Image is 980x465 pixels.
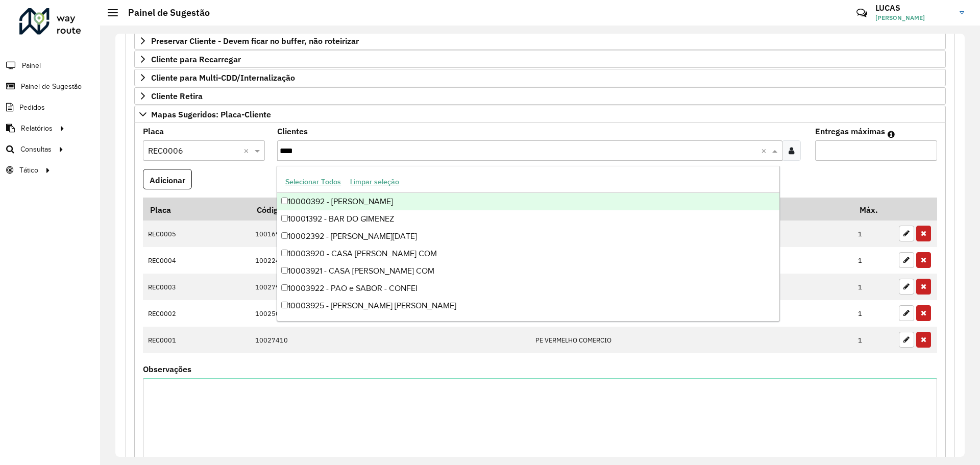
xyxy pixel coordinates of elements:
[255,309,288,318] font: 10025026
[148,230,176,238] font: REC0005
[851,2,873,24] a: Contato Rápido
[277,193,779,210] div: 10000392 - [PERSON_NAME]
[134,106,946,123] a: Mapas Sugeridos: Placa-Cliente
[151,54,241,64] font: Cliente para Recarregar
[277,166,779,322] ng-dropdown-panel: Options list
[858,230,862,238] font: 1
[148,309,176,318] font: REC0002
[143,126,164,136] font: Placa
[257,205,311,215] font: Código Cliente
[277,210,779,228] div: 10001392 - BAR DO GIMENEZ
[858,309,862,318] font: 1
[277,314,779,332] div: 10008392 - [PERSON_NAME]
[346,174,404,190] button: Limpar seleção
[19,166,38,174] font: Tático
[858,256,862,265] font: 1
[277,280,779,297] div: 10003922 - PAO e SABOR - CONFEI
[860,205,878,215] font: Máx.
[815,126,885,136] font: Entregas máximas
[21,83,82,90] font: Painel de Sugestão
[19,104,45,111] font: Pedidos
[148,283,176,291] font: REC0003
[875,3,900,13] font: LUCAS
[134,32,946,50] a: Preservar Cliente - Devem ficar no buffer, não roteirizar
[277,262,779,280] div: 10003921 - CASA [PERSON_NAME] COM
[243,144,252,157] span: Clear all
[535,336,611,345] font: PE VERMELHO COMERCIO
[255,283,288,291] font: 10027996
[21,125,53,132] font: Relatórios
[277,245,779,262] div: 10003920 - CASA [PERSON_NAME] COM
[875,14,925,21] font: [PERSON_NAME]
[143,169,192,190] button: Adicionar
[134,87,946,105] a: Cliente Retira
[888,130,895,138] em: Máximo de clientes que serão colocados na mesma rota com os clientes informados
[277,297,779,314] div: 10003925 - [PERSON_NAME] [PERSON_NAME]
[277,228,779,245] div: 10002392 - [PERSON_NAME][DATE]
[858,336,862,345] font: 1
[134,69,946,86] a: Cliente para Multi-CDD/Internalização
[255,256,288,265] font: 10022404
[151,72,295,83] font: Cliente para Multi-CDD/Internalização
[134,51,946,68] a: Cliente para Recarregar
[150,205,171,215] font: Placa
[22,62,41,69] font: Painel
[858,283,862,291] font: 1
[281,174,346,190] button: Selecionar Todos
[151,36,359,46] font: Preservar Cliente - Devem ficar no buffer, não roteirizar
[151,91,203,101] font: Cliente Retira
[151,109,271,119] font: Mapas Sugeridos: Placa-Cliente
[20,145,52,153] font: Consultas
[148,256,176,265] font: REC0004
[148,336,176,345] font: REC0001
[761,144,770,157] span: Clear all
[143,364,191,374] font: Observações
[128,7,210,18] font: Painel de Sugestão
[150,175,185,185] font: Adicionar
[255,230,288,238] font: 10016993
[277,126,308,136] font: Clientes
[255,336,288,345] font: 10027410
